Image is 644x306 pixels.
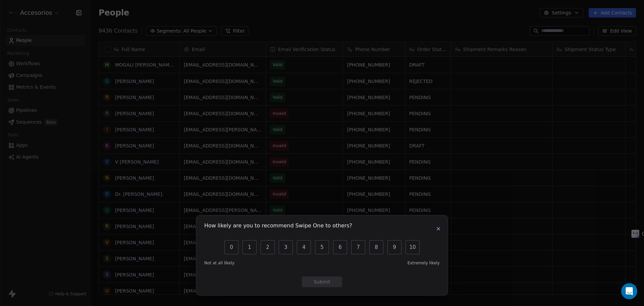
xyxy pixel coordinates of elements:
button: 5 [315,240,329,254]
button: 8 [369,240,383,254]
h1: How likely are you to recommend Swipe One to others? [204,223,352,230]
button: 0 [224,240,238,254]
button: 7 [351,240,365,254]
button: 3 [279,240,293,254]
button: 4 [297,240,311,254]
button: 9 [387,240,401,254]
span: Extremely likely [408,260,440,266]
button: Submit [302,276,342,287]
button: 1 [243,240,257,254]
button: 6 [333,240,347,254]
button: 2 [261,240,275,254]
button: 10 [406,240,420,254]
span: Not at all likely [204,260,234,266]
